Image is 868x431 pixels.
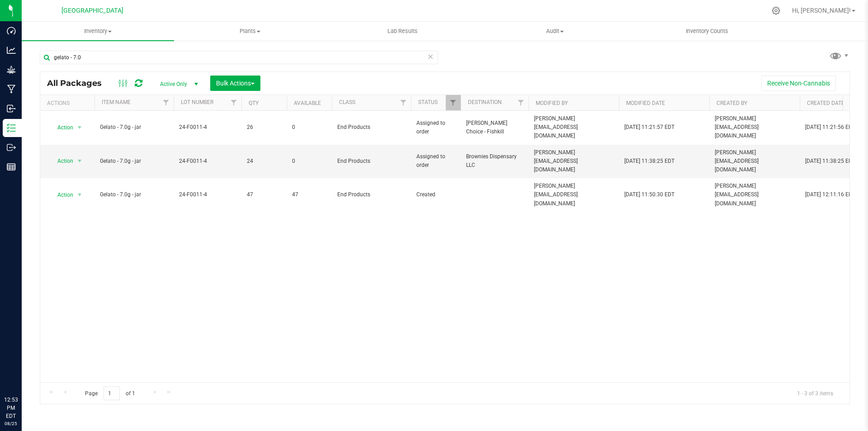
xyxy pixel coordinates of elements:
[100,190,168,199] span: Gelato - 7.0g - jar
[479,22,631,41] a: Audit
[715,148,794,175] span: [PERSON_NAME][EMAIL_ADDRESS][DOMAIN_NAME]
[49,121,74,134] span: Action
[337,157,406,166] span: End Products
[715,182,794,208] span: [PERSON_NAME][EMAIL_ADDRESS][DOMAIN_NAME]
[339,99,355,105] a: Class
[102,99,131,105] a: Item Name
[247,123,281,132] span: 26
[7,162,16,171] inline-svg: Reports
[624,157,675,166] span: [DATE] 11:38:25 EDT
[761,76,836,91] button: Receive Non-Cannabis
[47,100,91,106] div: Actions
[7,123,16,133] inline-svg: Inventory
[466,119,523,136] span: [PERSON_NAME] Choice - Fishkill
[626,100,665,106] a: Modified Date
[22,22,174,41] a: Inventory
[416,152,455,170] span: Assigned to order
[249,100,259,106] a: Qty
[179,157,236,166] span: 24-F0011-4
[805,123,855,132] span: [DATE] 11:21:56 EDT
[292,157,326,166] span: 0
[175,27,326,35] span: Plants
[4,420,18,427] p: 08/25
[49,189,74,201] span: Action
[4,396,18,420] p: 12:53 PM EDT
[210,76,260,91] button: Bulk Actions
[179,190,236,199] span: 24-F0011-4
[770,6,782,15] div: Manage settings
[715,114,794,141] span: [PERSON_NAME][EMAIL_ADDRESS][DOMAIN_NAME]
[174,22,326,41] a: Plants
[7,143,16,152] inline-svg: Outbound
[61,7,123,14] span: [GEOGRAPHIC_DATA]
[47,78,111,88] span: All Packages
[446,95,461,110] a: Filter
[294,100,321,106] a: Available
[396,95,411,110] a: Filter
[807,100,844,106] a: Created Date
[22,27,174,35] span: Inventory
[792,7,851,14] span: Hi, [PERSON_NAME]!
[631,22,783,41] a: Inventory Counts
[790,386,840,400] span: 1 - 3 of 3 items
[375,27,430,35] span: Lab Results
[100,123,168,132] span: Gelato - 7.0g - jar
[337,190,406,199] span: End Products
[74,121,85,134] span: select
[416,119,455,136] span: Assigned to order
[514,95,528,110] a: Filter
[534,148,613,175] span: [PERSON_NAME][EMAIL_ADDRESS][DOMAIN_NAME]
[292,123,326,132] span: 0
[181,99,213,105] a: Lot Number
[292,190,326,199] span: 47
[468,99,502,105] a: Destination
[104,386,120,400] input: 1
[534,114,613,141] span: [PERSON_NAME][EMAIL_ADDRESS][DOMAIN_NAME]
[9,359,36,386] iframe: Resource center
[624,190,675,199] span: [DATE] 11:50:30 EDT
[49,155,74,167] span: Action
[74,155,85,167] span: select
[179,123,236,132] span: 24-F0011-4
[7,65,16,74] inline-svg: Grow
[805,190,855,199] span: [DATE] 12:11:16 EDT
[326,22,479,41] a: Lab Results
[77,386,142,400] span: Page of 1
[536,100,568,106] a: Modified By
[717,100,747,106] a: Created By
[100,157,168,166] span: Gelato - 7.0g - jar
[674,27,741,35] span: Inventory Counts
[337,123,406,132] span: End Products
[466,152,523,170] span: Brownies Dispensary LLC
[226,95,241,110] a: Filter
[7,85,16,94] inline-svg: Manufacturing
[7,26,16,35] inline-svg: Dashboard
[427,51,434,62] span: Clear
[74,189,85,201] span: select
[479,27,631,35] span: Audit
[416,190,455,199] span: Created
[247,190,281,199] span: 47
[247,157,281,166] span: 24
[7,104,16,113] inline-svg: Inbound
[40,51,438,64] input: Search Package ID, Item Name, SKU, Lot or Part Number...
[624,123,675,132] span: [DATE] 11:21:57 EDT
[534,182,613,208] span: [PERSON_NAME][EMAIL_ADDRESS][DOMAIN_NAME]
[805,157,855,166] span: [DATE] 11:38:25 EDT
[216,80,255,87] span: Bulk Actions
[7,46,16,55] inline-svg: Analytics
[418,99,438,105] a: Status
[159,95,174,110] a: Filter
